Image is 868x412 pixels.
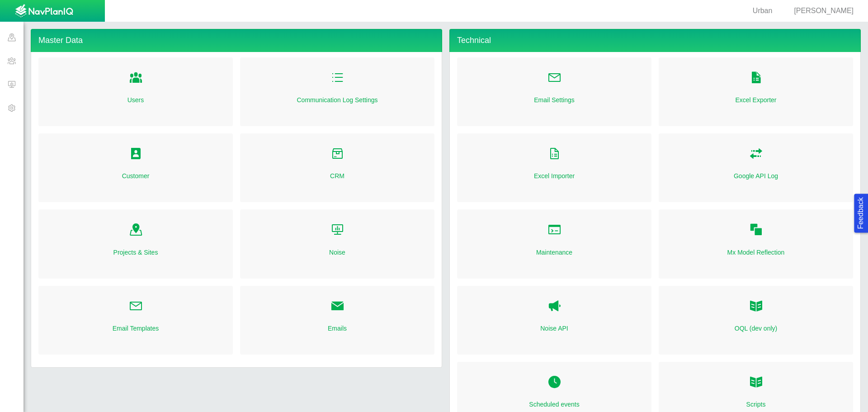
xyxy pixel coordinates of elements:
[534,95,574,104] a: Email Settings
[547,297,561,317] a: Noise API
[38,57,233,126] div: Folder Open Icon Users
[534,171,575,180] a: Excel Importer
[659,286,853,355] div: OQL OQL (dev only)
[330,171,344,180] a: CRM
[547,373,561,393] a: Folder Open Icon
[297,95,378,104] a: Communication Log Settings
[113,248,158,257] a: Projects & Sites
[854,194,868,232] button: Feedback
[38,133,233,202] div: Folder Open Icon Customer
[38,286,233,355] div: Folder Open Icon Email Templates
[727,248,785,257] a: Mx Model Reflection
[113,324,159,333] a: Email Templates
[753,7,773,14] span: Urban
[127,95,144,104] a: Users
[328,324,347,333] a: Emails
[457,57,651,126] div: Folder Open Icon Email Settings
[330,297,344,317] a: Folder Open Icon
[783,6,857,16] div: [PERSON_NAME]
[659,133,853,202] div: Folder Open Icon Google API Log
[659,57,853,126] div: Folder Open Icon Excel Exporter
[129,220,143,240] a: Folder Open Icon
[31,29,442,52] h4: Master Data
[330,220,344,240] a: Folder Open Icon
[749,220,763,240] a: Folder Open Icon
[529,400,579,409] a: Scheduled events
[129,297,143,317] a: Folder Open Icon
[547,68,561,88] a: Folder Open Icon
[540,324,568,333] a: Noise API
[129,68,143,88] a: Folder Open Icon
[129,144,143,164] a: Folder Open Icon
[547,220,561,240] a: Folder Open Icon
[457,133,651,202] div: Folder Open Icon Excel Importer
[749,297,763,317] a: OQL
[15,4,73,19] img: UrbanGroupSolutionsTheme$USG_Images$logo.png
[330,68,344,88] a: Folder Open Icon
[746,400,766,409] a: Scripts
[240,209,434,278] div: Folder Open Icon Noise
[449,29,861,52] h4: Technical
[536,248,572,257] a: Maintenance
[330,144,344,164] a: Folder Open Icon
[329,248,345,257] a: Noise
[659,209,853,278] div: Folder Open Icon Mx Model Reflection
[240,133,434,202] div: Folder Open Icon CRM
[735,324,777,333] a: OQL (dev only)
[38,209,233,278] div: Folder Open Icon Projects & Sites
[240,286,434,355] div: Folder Open Icon Emails
[735,95,776,104] a: Excel Exporter
[749,68,763,88] a: Folder Open Icon
[734,171,778,180] a: Google API Log
[749,373,763,393] a: Folder Open Icon
[794,7,854,14] span: [PERSON_NAME]
[122,171,150,180] a: Customer
[749,144,763,164] a: Folder Open Icon
[457,209,651,278] div: Folder Open Icon Maintenance
[547,144,561,164] a: Folder Open Icon
[457,286,651,355] div: Noise API Noise API
[240,57,434,126] div: Folder Open Icon Communication Log Settings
